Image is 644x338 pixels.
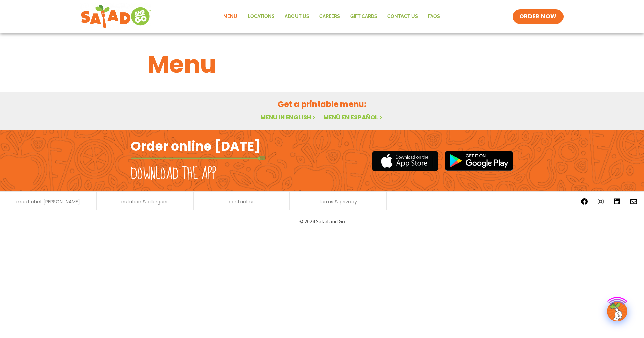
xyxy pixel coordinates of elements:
[147,46,497,82] h1: Menu
[218,9,243,24] a: Menu
[519,13,557,21] span: ORDER NOW
[121,199,169,204] a: nutrition & allergens
[423,9,445,24] a: FAQs
[513,9,563,24] a: ORDER NOW
[243,9,280,24] a: Locations
[382,9,423,24] a: Contact Us
[345,9,382,24] a: GIFT CARDS
[131,138,261,154] h2: Order online [DATE]
[16,199,80,204] a: meet chef [PERSON_NAME]
[131,165,216,184] h2: Download the app
[280,9,314,24] a: About Us
[218,9,445,24] nav: Menu
[131,156,265,160] img: fork
[372,150,438,172] img: appstore
[134,217,510,226] p: © 2024 Salad and Go
[319,199,357,204] a: terms & privacy
[445,151,513,171] img: google_play
[229,199,255,204] a: contact us
[80,3,151,30] img: new-SAG-logo-768×292
[260,113,317,121] a: Menu in English
[323,113,384,121] a: Menú en español
[314,9,345,24] a: Careers
[147,98,497,110] h2: Get a printable menu:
